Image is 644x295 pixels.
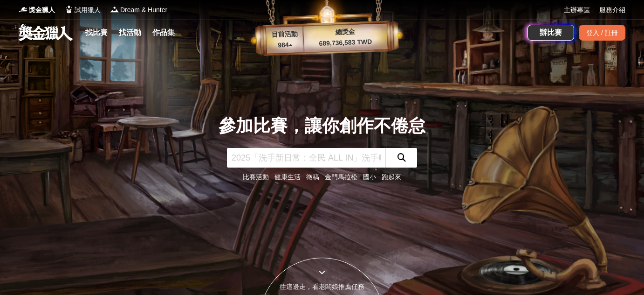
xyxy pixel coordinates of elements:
[227,148,385,168] input: 2025「洗手新日常：全民 ALL IN」洗手歌全台徵選
[29,5,55,15] span: 獎金獵人
[306,173,319,181] a: 徵稿
[115,26,145,39] a: 找活動
[219,113,425,139] div: 參加比賽，讓你創作不倦怠
[19,5,28,14] img: Logo
[599,5,625,15] a: 服務介紹
[266,29,303,40] p: 目前活動
[120,5,167,15] span: Dream & Hunter
[75,5,101,15] span: 試用獵人
[528,25,574,41] a: 辦比賽
[274,173,301,181] a: 健康生活
[579,25,625,41] div: 登入 / 註冊
[243,173,269,181] a: 比賽活動
[82,26,111,39] a: 找比賽
[303,26,387,38] p: 總獎金
[260,282,384,292] div: 往這邊走，看老闆娘推薦任務
[564,5,590,15] a: 主辦專區
[110,5,167,15] a: LogoDream & Hunter
[19,5,55,15] a: Logo獎金獵人
[363,173,376,181] a: 國小
[266,40,304,51] p: 984 ▴
[64,5,74,14] img: Logo
[382,173,401,181] a: 跑起來
[110,5,119,14] img: Logo
[325,173,357,181] a: 金門馬拉松
[303,36,388,49] p: 689,736,583 TWD
[149,26,178,39] a: 作品集
[64,5,101,15] a: Logo試用獵人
